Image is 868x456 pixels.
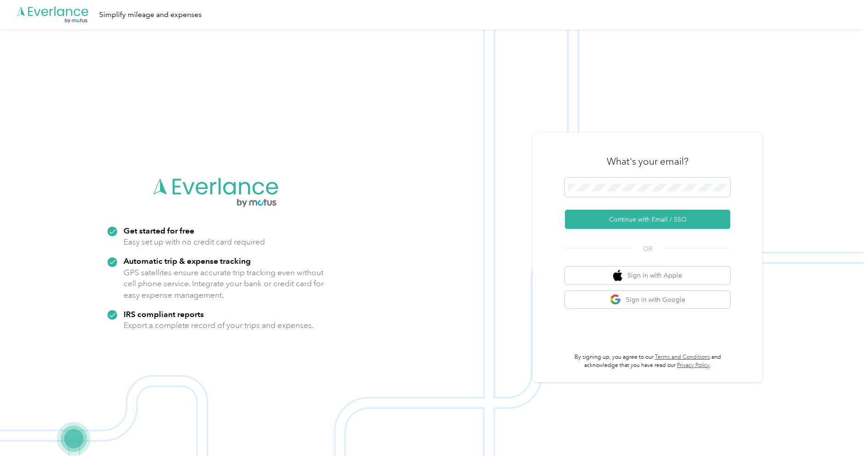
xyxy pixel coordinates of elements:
button: Continue with Email / SSO [565,210,730,229]
img: apple logo [613,270,622,281]
h3: What's your email? [607,155,688,168]
p: Easy set up with no credit card required [124,236,265,248]
p: GPS satellites ensure accurate trip tracking even without cell phone service. Integrate your bank... [124,267,324,301]
p: By signing up, you agree to our and acknowledge that you have read our . [565,353,730,369]
strong: IRS compliant reports [124,309,204,319]
a: Privacy Policy [677,362,710,369]
button: apple logoSign in with Apple [565,267,730,284]
img: google logo [610,294,621,306]
p: Export a complete record of your trips and expenses. [124,320,314,331]
button: google logoSign in with Google [565,291,730,309]
strong: Automatic trip & expense tracking [124,256,251,266]
span: OR [631,244,664,254]
a: Terms and Conditions [655,354,710,361]
div: Simplify mileage and expenses [99,9,202,21]
strong: Get started for free [124,226,194,235]
iframe: Everlance-gr Chat Button Frame [817,405,868,456]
